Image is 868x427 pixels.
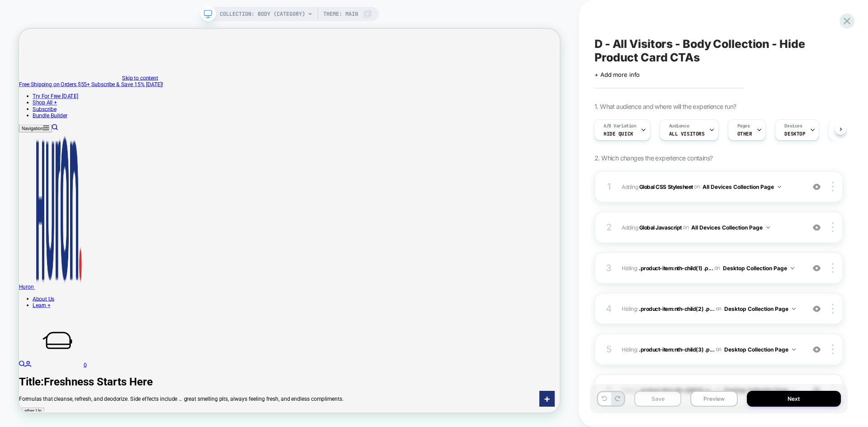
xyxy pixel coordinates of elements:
img: crossed eye [813,305,821,313]
a: Shop All + [18,94,51,103]
span: Hiding : [622,344,800,355]
div: 3 [604,260,613,276]
button: All Devices Collection Page [703,181,781,192]
span: on [714,263,720,273]
img: close [832,263,834,273]
span: on [716,304,722,314]
span: + Add more info [594,71,640,78]
img: close [832,222,834,232]
span: Hiding : [622,303,800,314]
button: Preview [690,391,737,407]
div: 4 [604,300,613,317]
span: DESKTOP [784,131,805,137]
span: Theme: MAIN [323,7,358,21]
a: Bundle Builder [18,111,64,120]
a: Search [44,128,52,137]
span: .product-item:nth-child(1) .p... [639,264,713,271]
img: Huron brand logo [21,138,85,347]
div: 2 [604,219,613,235]
img: crossed eye [813,346,821,353]
span: 1. What audience and where will the experience run? [594,103,736,110]
img: close [832,304,834,314]
span: Hiding : [622,263,800,274]
span: Adding [622,222,800,233]
button: Desktop Collection Page [723,263,794,274]
a: Skip to content [137,61,185,70]
button: Desktop Collection Page [724,303,796,314]
a: Subscribe [18,103,50,111]
a: Learn + [18,364,42,373]
img: down arrow [792,348,796,351]
span: A/B Variation [604,123,637,129]
img: down arrow [766,226,770,229]
div: 1 [604,178,613,195]
div: 6 [604,382,613,398]
span: on [683,222,689,232]
a: About Us [18,356,47,364]
span: on [716,344,722,354]
img: close [832,344,834,354]
img: crossed eye [813,264,821,272]
span: All Visitors [669,131,705,137]
b: Global Javascript [639,224,682,230]
span: .product-item:nth-child(3) .p... [639,346,714,352]
span: Devices [784,123,802,129]
span: Adding [622,181,800,192]
img: down arrow [778,186,781,188]
button: Desktop Collection Page [724,344,796,355]
div: 5 [604,341,613,357]
span: Hide quick [604,131,633,137]
span: Pages [737,123,750,129]
button: Save [634,391,681,407]
b: Global CSS Stylesheet [639,183,693,190]
span: Navigation [4,130,32,136]
button: Next [747,391,841,407]
img: close [832,182,834,192]
button: All Devices Collection Page [691,222,770,233]
img: down arrow [792,308,796,310]
img: down arrow [791,267,794,269]
span: D - All Visitors - Body Collection - Hide Product Card CTAs [594,37,843,64]
span: OTHER [737,131,752,137]
img: crossed eye [813,183,821,191]
span: .product-item:nth-child(2) .p... [639,305,714,312]
span: 2. Which changes the experience contains? [594,154,712,162]
span: Audience [669,123,689,129]
span: Trigger [838,123,855,129]
span: Subscribe & Save 15% [DATE]! [96,70,192,78]
span: COLLECTION: Body (Category) [220,7,305,21]
span: on [694,182,700,192]
a: Try For Free [DATE] [18,85,79,94]
img: crossed eye [813,224,821,231]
